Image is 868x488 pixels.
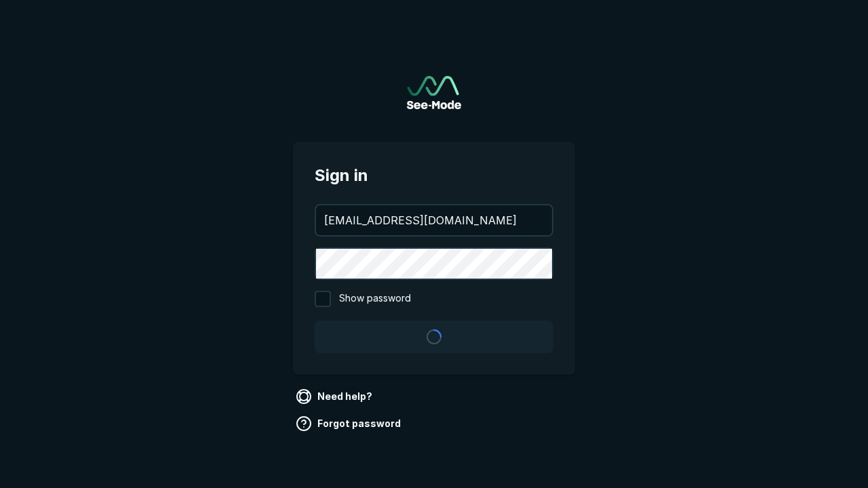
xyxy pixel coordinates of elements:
img: See-Mode Logo [407,76,461,109]
span: Sign in [315,163,553,188]
a: Forgot password [293,413,406,434]
a: Need help? [293,386,378,407]
span: Show password [339,291,411,307]
a: Go to sign in [407,76,461,109]
input: your@email.com [316,205,552,235]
